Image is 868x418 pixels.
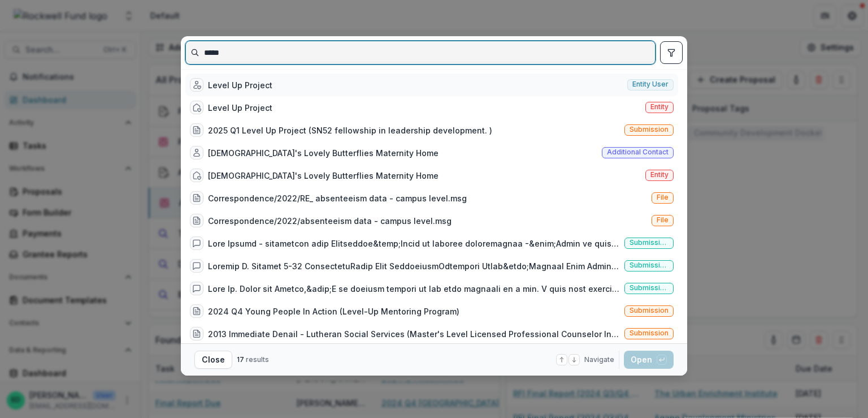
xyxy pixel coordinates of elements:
span: Additional contact [607,148,669,156]
div: 2013 Immediate Denail - Lutheran Social Services (Master's Level Licensed Professional Counselor ... [208,328,620,340]
span: File [657,193,669,201]
span: Submission [630,126,669,133]
div: 2025 Q1 Level Up Project (SN52 fellowship in leadership development. ) [208,124,492,136]
div: Lore Ip. Dolor sit Ametco,&adip;E se doeiusm tempori ut lab etdo magnaali en a min. V quis nost e... [208,283,620,295]
span: Entity [650,171,669,179]
div: Correspondence/2022/RE_ absenteeism data - campus level.msg [208,192,467,204]
div: Loremip D. Sitamet 5-32 ConsectetuRadip Elit SeddoeiusmOdtempori Utlab&etdo;Magnaal Enim Adminim ... [208,260,620,272]
span: File [657,216,669,224]
button: Open [624,351,674,369]
span: Entity user [632,80,669,88]
span: Submission comment [630,261,669,269]
div: Level Up Project [208,79,272,91]
span: Submission comment [630,284,669,292]
span: Entity [650,103,669,111]
span: 17 [237,355,244,364]
div: 2024 Q4 Young People In Action (Level-Up Mentoring Program) [208,305,459,317]
div: Correspondence/2022/absenteeism data - campus level.msg [208,215,452,227]
span: results [246,355,269,364]
div: Level Up Project [208,102,272,114]
span: Submission [630,329,669,337]
div: Lore Ipsumd - sitametcon adip Elitseddoe&temp;Incid ut laboree doloremagnaa -&enim;Admin ve quisn... [208,238,620,249]
button: Close [194,351,232,369]
button: toggle filters [660,41,683,64]
span: Submission comment [630,239,669,247]
div: [DEMOGRAPHIC_DATA]'s Lovely Butterflies Maternity Home [208,147,439,159]
span: Submission [630,307,669,314]
span: Navigate [584,355,614,365]
div: [DEMOGRAPHIC_DATA]'s Lovely Butterflies Maternity Home [208,170,439,182]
